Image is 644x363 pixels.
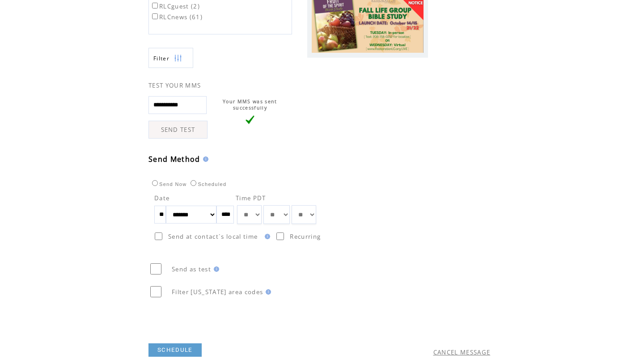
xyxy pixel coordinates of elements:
img: help.gif [211,266,219,272]
a: SCHEDULE [148,343,202,357]
a: CANCEL MESSAGE [433,348,491,356]
img: help.gif [263,289,271,295]
span: Filter [US_STATE] area codes [172,288,263,296]
span: Send at contact`s local time [168,232,258,241]
label: RLCguest (2) [150,2,200,10]
span: Date [154,194,169,202]
span: Recurring [290,232,321,241]
input: Scheduled [191,180,196,186]
span: Your MMS was sent successfully [223,98,277,111]
label: Scheduled [188,181,226,187]
span: Send as test [172,265,211,273]
input: RLCguest (2) [152,3,158,8]
span: Time PDT [236,194,266,202]
label: Send Now [150,181,186,187]
img: help.gif [262,234,270,239]
img: help.gif [200,156,208,162]
img: vLarge.png [246,115,254,124]
input: Send Now [152,180,158,186]
img: filters.png [174,48,182,68]
span: TEST YOUR MMS [148,81,201,89]
span: Show filters [153,55,169,62]
span: Send Method [148,154,200,164]
a: Filter [148,48,193,68]
a: SEND TEST [148,121,208,139]
label: RLCnews (61) [150,13,203,21]
input: RLCnews (61) [152,13,158,19]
